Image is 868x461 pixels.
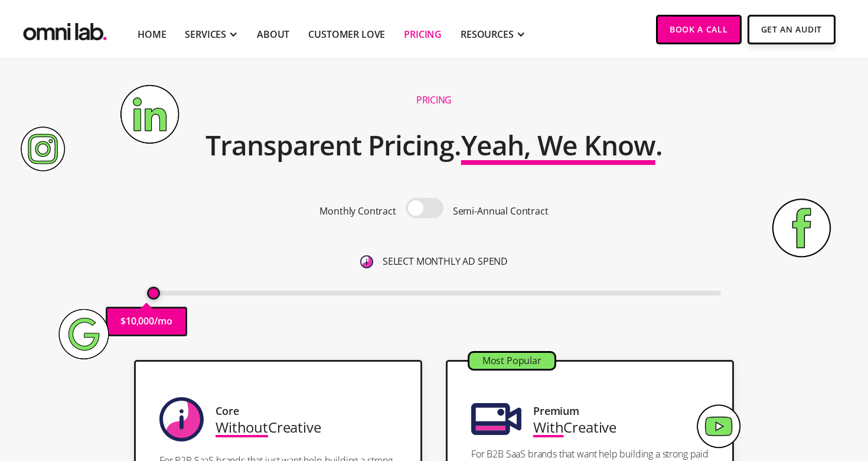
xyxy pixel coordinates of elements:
[461,126,655,163] span: Yeah, We Know
[469,353,554,369] div: Most Popular
[656,15,742,44] a: Book a Call
[120,313,126,329] p: $
[319,203,396,219] p: Monthly Contract
[655,324,868,461] iframe: Chat Widget
[154,313,172,329] p: /mo
[360,255,373,268] img: 6410812402e99d19b372aa32_omni-nav-info.svg
[216,417,268,437] span: Without
[453,203,549,219] p: Semi-Annual Contract
[257,27,289,41] a: About
[126,313,154,329] p: 10,000
[21,15,109,44] a: home
[185,27,226,41] div: SERVICES
[205,122,663,169] h2: Transparent Pricing. .
[748,15,836,44] a: Get An Audit
[404,27,442,41] a: Pricing
[416,94,452,106] h1: Pricing
[21,15,109,44] img: Omni Lab: B2B SaaS Demand Generation Agency
[533,417,563,437] span: With
[533,419,616,435] div: Creative
[216,403,239,419] div: Core
[308,27,385,41] a: Customer Love
[461,27,514,41] div: RESOURCES
[533,403,579,419] div: Premium
[383,254,508,270] p: SELECT MONTHLY AD SPEND
[138,27,166,41] a: Home
[216,419,321,435] div: Creative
